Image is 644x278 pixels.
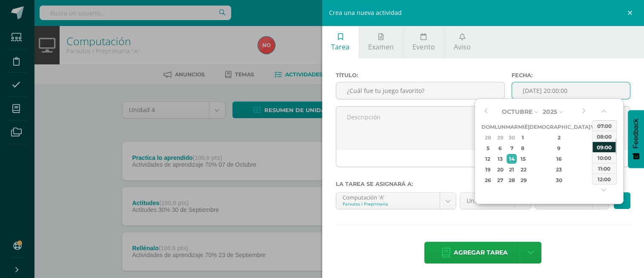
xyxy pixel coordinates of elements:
div: 20 [495,165,504,174]
th: Mar [506,122,518,132]
span: Examen [368,42,394,52]
div: 13 [495,154,504,164]
span: 2025 [543,108,557,116]
a: Aviso [444,26,480,58]
div: 28 [483,133,493,142]
div: 26 [483,175,493,185]
label: Fecha: [512,72,630,78]
div: 28 [507,175,516,185]
div: 19 [483,165,493,174]
div: 29 [495,133,504,142]
div: 12 [483,154,493,164]
div: 11:00 [592,163,616,174]
div: 08:00 [592,131,616,142]
div: 13:00 [592,184,616,195]
div: 17 [591,154,599,164]
span: Unidad 4 [467,193,508,209]
span: Octubre [502,108,532,116]
div: 10:00 [592,152,616,163]
div: 27 [495,175,504,185]
div: 3 [591,133,599,142]
th: Mié [518,122,528,132]
th: Lun [495,122,506,132]
span: Aviso [454,42,471,52]
input: Título [336,82,504,99]
a: Computación 'A'Parvulos I Preprimaria [336,193,456,209]
div: 2 [534,133,584,142]
div: 21 [507,165,516,174]
div: 14 [507,154,516,164]
div: 22 [519,165,527,174]
div: Parvulos I Preprimaria [343,201,434,207]
a: Unidad 4 [460,193,530,209]
span: Evento [412,42,435,52]
a: Evento [404,26,444,58]
div: 12:00 [592,174,616,184]
th: Dom [481,122,495,132]
div: 29 [519,175,527,185]
div: 8 [519,143,527,153]
div: 30 [507,133,516,142]
th: [DEMOGRAPHIC_DATA] [528,122,590,132]
div: 9 [534,143,584,153]
div: 31 [591,175,599,185]
span: Agregar tarea [454,242,508,263]
div: Computación 'A' [343,193,434,201]
th: Vie [590,122,600,132]
span: Tarea [331,42,349,52]
div: 6 [495,143,504,153]
span: Feedback [632,119,640,148]
a: Examen [359,26,403,58]
div: 10 [591,143,599,153]
input: Fecha de entrega [512,82,630,99]
div: 09:00 [592,142,616,152]
button: Feedback - Mostrar encuesta [628,110,644,168]
div: 24 [591,165,599,174]
div: 07:00 [592,120,616,131]
div: 15 [519,154,527,164]
label: Título: [336,72,505,78]
div: 5 [483,143,493,153]
label: La tarea se asignará a: [336,181,631,187]
div: 16 [534,154,584,164]
div: 30 [534,175,584,185]
a: Tarea [322,26,359,58]
div: 23 [534,165,584,174]
div: 7 [507,143,516,153]
div: 1 [519,133,527,142]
